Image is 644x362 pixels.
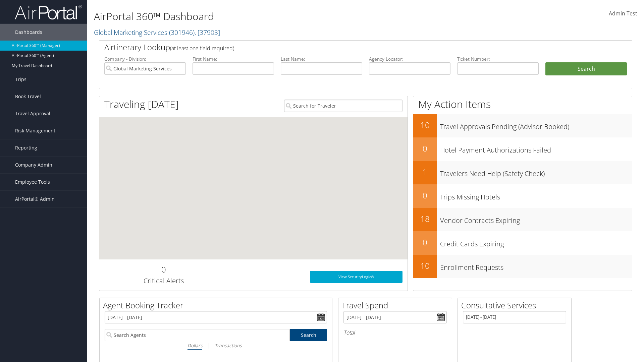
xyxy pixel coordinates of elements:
span: AirPortal® Admin [15,191,55,207]
span: Risk Management [15,122,55,139]
a: 10Enrollment Requests [413,255,632,278]
span: Employee Tools [15,174,50,190]
h2: 0 [413,143,437,154]
i: Transactions [215,342,241,349]
h3: Travelers Need Help (Safety Check) [440,166,632,178]
h2: 0 [104,264,223,275]
img: airportal-logo.png [15,4,82,20]
h3: Credit Cards Expiring [440,236,632,249]
h2: Airtinerary Lookup [104,42,583,53]
i: Dollars [187,342,202,349]
a: 0Hotel Payment Authorizations Failed [413,137,632,161]
input: Search Agents [105,329,290,341]
a: Global Marketing Services [94,28,220,37]
h3: Critical Alerts [104,276,223,286]
a: 0Credit Cards Expiring [413,231,632,255]
label: First Name: [193,56,274,62]
h2: 18 [413,213,437,225]
h2: 1 [413,166,437,178]
h2: Agent Booking Tracker [103,300,332,311]
h3: Trips Missing Hotels [440,189,632,202]
h1: AirPortal 360™ Dashboard [94,9,456,23]
span: ( 301946 ) [169,28,195,37]
a: View SecurityLogic® [310,271,402,283]
h3: Vendor Contracts Expiring [440,213,632,225]
h1: My Action Items [413,97,632,111]
span: Company Admin [15,157,52,173]
a: Search [290,329,327,341]
span: Travel Approval [15,105,50,122]
button: Search [545,62,627,76]
a: 10Travel Approvals Pending (Advisor Booked) [413,114,632,137]
label: Ticket Number: [457,56,539,62]
span: Trips [15,71,26,88]
span: , [ 37903 ] [195,28,220,37]
h2: 0 [413,237,437,248]
h3: Travel Approvals Pending (Advisor Booked) [440,119,632,131]
label: Last Name: [281,56,362,62]
span: Dashboards [15,24,42,41]
span: (at least one field required) [170,45,234,52]
label: Company - Division: [104,56,186,62]
h3: Enrollment Requests [440,259,632,272]
h2: Travel Spend [342,300,452,311]
span: Admin Test [609,10,637,17]
a: 0Trips Missing Hotels [413,184,632,208]
h2: 10 [413,260,437,271]
h6: Total [343,329,447,336]
a: 18Vendor Contracts Expiring [413,208,632,231]
span: Book Travel [15,88,41,105]
h3: Hotel Payment Authorizations Failed [440,142,632,155]
span: Reporting [15,139,37,156]
label: Agency Locator: [369,56,450,62]
h2: 10 [413,119,437,131]
h2: 0 [413,190,437,201]
a: Admin Test [609,3,637,24]
div: | [105,341,327,350]
h2: Consultative Services [461,300,571,311]
input: Search for Traveler [284,100,402,112]
a: 1Travelers Need Help (Safety Check) [413,161,632,184]
h1: Traveling [DATE] [104,97,179,111]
